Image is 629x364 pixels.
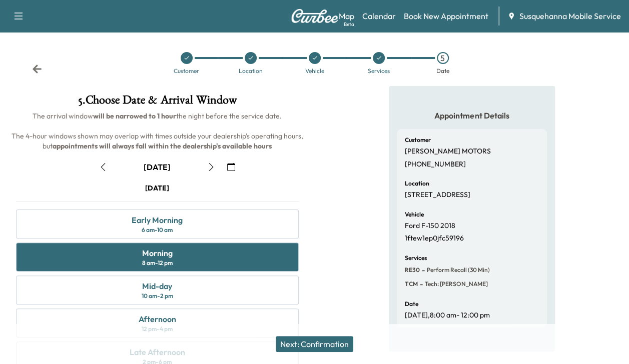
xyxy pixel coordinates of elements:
a: MapBeta [339,10,354,22]
span: Susquehanna Mobile Service [519,10,621,22]
div: 6 am - 10 am [142,226,173,234]
div: Afternoon [139,313,176,325]
b: appointments will always fall within the dealership's available hours [53,141,272,150]
h6: Date [405,301,418,307]
div: Back [32,64,42,74]
div: Location [239,68,263,74]
p: 1ftew1ep0jfc59196 [405,234,464,243]
h5: Appointment Details [397,110,547,121]
div: 10 am - 2 pm [142,292,173,300]
h6: Customer [405,137,431,143]
button: Next: Confirmation [276,336,353,352]
div: Customer [174,68,199,74]
span: TCM [405,280,418,288]
div: Beta [344,20,354,28]
span: Tech: Colton M [423,280,488,288]
div: 5 [437,52,449,64]
div: Early Morning [132,214,183,226]
div: 8 am - 12 pm [142,259,173,267]
b: will be narrowed to 1 hour [93,111,176,120]
span: Perform Recall (30 Min) [425,266,490,274]
div: Vehicle [305,68,324,74]
div: Services [368,68,390,74]
h6: Services [405,255,427,261]
div: [DATE] [144,161,171,172]
p: Ford F-150 2018 [405,221,455,230]
span: - [418,279,423,289]
img: Curbee Logo [291,9,339,23]
p: [PERSON_NAME] MOTORS [405,147,491,156]
span: - [420,265,425,275]
span: RE30 [405,266,420,274]
a: Book New Appointment [404,10,488,22]
h1: 5 . Choose Date & Arrival Window [8,94,307,111]
a: Calendar [362,10,396,22]
span: The arrival window the night before the service date. The 4-hour windows shown may overlap with t... [12,111,305,150]
div: [DATE] [145,183,169,193]
p: [STREET_ADDRESS] [405,190,470,199]
h6: Location [405,180,429,186]
div: Mid-day [142,280,172,292]
p: [DATE] , 8:00 am - 12:00 pm [405,311,490,320]
p: [PHONE_NUMBER] [405,160,466,169]
h6: Vehicle [405,211,424,217]
div: Morning [142,247,173,259]
div: Date [436,68,449,74]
